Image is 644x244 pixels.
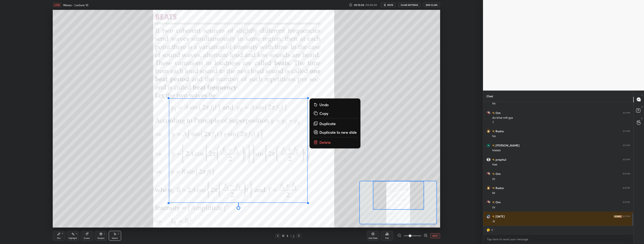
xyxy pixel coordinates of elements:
button: EXIT [430,233,440,238]
button: Duplicate [312,120,358,127]
img: no-rating-badge.077c3623.svg [492,201,495,203]
div: 9:11 PM [623,144,630,146]
span: mute [387,3,393,6]
img: no-rating-badge.077c3623.svg [492,112,495,114]
div: Eraser [84,237,90,239]
div: Pen [57,237,61,239]
p: Chat [483,91,496,102]
div: do bhai mill gye [492,116,630,120]
h4: Waves - Lecture 10 [63,3,88,7]
img: thinking_face.png [486,228,490,232]
div: :) [492,120,630,124]
p: Delete [319,140,331,145]
img: no-rating-badge.077c3623.svg [492,187,495,189]
div: H [76,233,77,235]
h6: Rudra [495,186,504,190]
h6: Rudra [495,129,504,133]
img: no-rating-badge.077c3623.svg [492,130,495,132]
button: End Class [423,2,440,7]
p: G [641,117,643,120]
div: kk [492,191,630,195]
img: 1eacd62de9514a2fbd537583af490917.jpg [486,200,491,204]
div: Select [112,237,118,239]
img: no-rating-badge.077c3623.svg [492,173,495,175]
h6: Om [495,111,501,115]
p: T [642,94,643,97]
img: no-rating-badge.077c3623.svg [492,144,495,147]
img: 1eacd62de9514a2fbd537583af490917.jpg [486,172,491,176]
p: Copy [319,111,328,116]
h6: praphul [495,157,506,162]
div: Shapes [97,237,104,239]
img: no-rating-badge.077c3623.svg [492,159,495,161]
div: Poll [385,237,389,239]
div: grid [483,102,633,226]
div: 17 [490,228,494,232]
div: 9:12 PM [623,187,630,189]
button: Duplicate to new slide [312,128,358,136]
div: P [62,233,63,235]
p: Duplicate to new slide [319,130,357,135]
div: haa [492,163,630,167]
p: Duplicate [319,121,336,126]
h6: [PERSON_NAME] [495,143,520,148]
div: 3 [285,235,289,237]
div: 9:11 PM [623,130,630,132]
div: S [118,233,119,235]
div: ha [492,134,630,138]
button: Undo [312,101,358,108]
h6: Om [495,172,501,176]
button: Copy [312,109,358,117]
div: / [290,235,291,237]
div: 9:13 PM [623,215,630,217]
p: Undo [319,102,329,107]
div: 9:12 PM [623,172,630,175]
h6: [DATE] [495,214,505,218]
img: iconic-dark.1390631f.png [614,215,622,217]
div: LIVE [53,2,61,7]
div: 9:11 PM [623,112,630,114]
img: 3 [486,143,491,147]
div: 9:13 PM [623,201,630,203]
img: 1eacd62de9514a2fbd537583af490917.jpg [486,111,491,115]
div: 3 [292,234,295,238]
p: D [641,105,643,108]
button: mute [381,2,396,7]
img: cd36caae4b5c402eb4d28e8e4c6c7205.jpg [486,214,491,218]
img: no-rating-badge.077c3623.svg [492,215,495,218]
div: hh [492,102,630,106]
img: 24f07d2c5e6f4d26b9174018fcdee757.jpg [486,186,491,190]
button: Delete [312,138,358,146]
div: 9:12 PM [623,158,630,161]
div: haaaa [492,148,630,152]
div: Add Slide [368,237,378,239]
div: yy [492,205,630,209]
div: L [104,233,105,235]
img: 24f07d2c5e6f4d26b9174018fcdee757.jpg [486,129,491,133]
div: Jii [492,219,630,223]
h6: Om [495,200,501,204]
div: Highlight [69,237,77,239]
button: CLASS SETTINGS [398,2,421,7]
img: default.png [486,157,491,162]
div: yy [492,177,630,181]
